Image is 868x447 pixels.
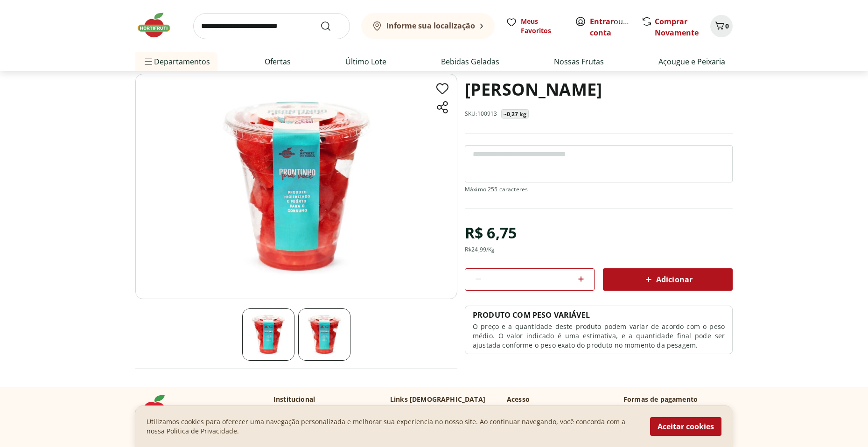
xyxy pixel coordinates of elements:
a: Criar conta [590,16,641,38]
img: Principal [135,74,457,299]
span: Departamentos [143,50,210,73]
img: Hortifruti [135,11,182,39]
p: PRODUTO COM PESO VARIÁVEL [473,310,590,320]
img: Principal [298,308,350,361]
div: R$ 24,99 /Kg [465,246,495,253]
a: Último Lote [345,56,386,67]
span: ou [590,16,631,38]
img: Hortifruti [135,395,182,423]
a: Açougue e Peixaria [658,56,725,67]
p: Utilizamos cookies para oferecer uma navegação personalizada e melhorar sua experiencia no nosso ... [147,417,639,436]
div: R$ 6,75 [465,220,517,246]
a: Bebidas Geladas [441,56,499,67]
a: Nossas Frutas [554,56,604,67]
a: Entrar [590,16,614,27]
span: Adicionar [643,274,693,285]
button: Menu [143,50,154,73]
a: Ofertas [265,56,291,67]
p: Institucional [273,395,315,404]
p: Acesso [507,395,530,404]
span: Meus Favoritos [521,17,564,35]
span: 0 [725,21,729,30]
input: search [193,13,350,39]
p: ~0,27 kg [504,111,526,118]
b: Informe sua localização [386,21,475,31]
h1: [PERSON_NAME] [465,74,602,105]
a: Comprar Novamente [655,16,699,38]
p: SKU: 100913 [465,110,497,118]
a: Meus Favoritos [506,17,564,35]
p: Formas de pagamento [623,395,733,404]
button: Carrinho [710,15,733,37]
img: Principal [242,308,294,361]
p: O preço e a quantidade deste produto podem variar de acordo com o peso médio. O valor indicado é ... [473,322,725,350]
button: Adicionar [603,268,733,291]
p: Links [DEMOGRAPHIC_DATA] [390,395,485,404]
button: Aceitar cookies [650,417,721,436]
button: Submit Search [320,21,343,32]
button: Informe sua localização [361,13,495,39]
